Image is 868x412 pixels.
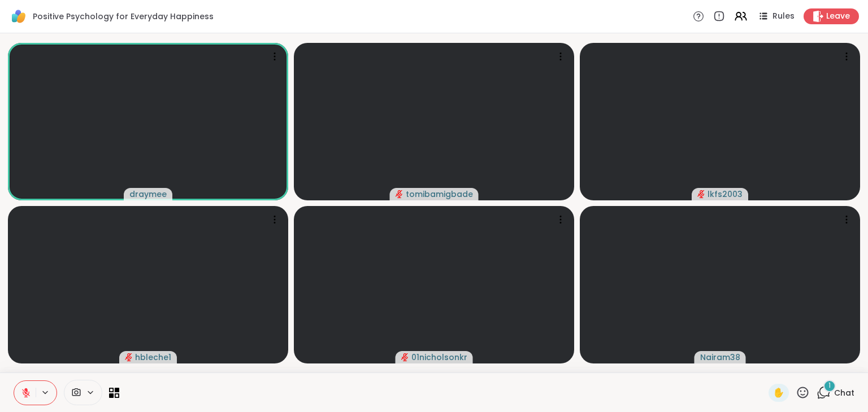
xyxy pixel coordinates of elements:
span: lkfs2003 [708,189,743,200]
span: Nairam38 [700,352,740,363]
span: audio-muted [125,353,133,361]
span: Rules [772,11,795,22]
span: audio-muted [396,190,403,198]
span: audio-muted [401,353,409,361]
span: Leave [826,11,850,22]
span: Chat [834,387,854,398]
span: 01nicholsonkr [411,352,467,363]
span: hbleche1 [135,352,171,363]
span: Positive Psychology for Everyday Happiness [33,11,214,22]
span: draymee [129,189,167,200]
span: ✋ [773,386,784,400]
span: 1 [828,381,831,391]
span: audio-muted [697,190,705,198]
span: tomibamigbade [406,189,473,200]
img: ShareWell Logomark [9,7,28,26]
